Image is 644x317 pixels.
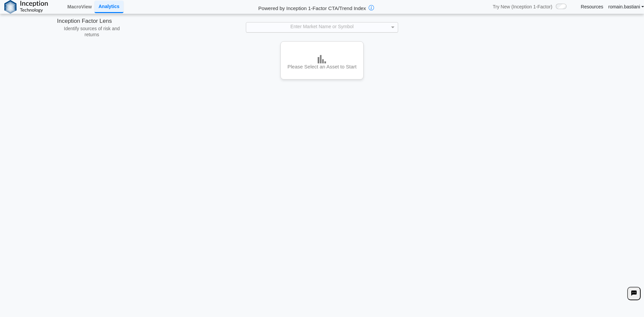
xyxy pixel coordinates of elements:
div: Enter Market Name or Symbol [246,22,397,32]
img: bar-chart.png [318,55,326,63]
h2: Powered by Inception 1-Factor CTA/Trend Index [256,2,369,12]
span: Inception Factor Lens [57,17,112,25]
h3: Please Select an Asset to Start [287,63,357,70]
a: Resources [581,4,603,10]
a: MacroView [65,1,95,12]
span: Try New (Inception 1-Factor) [493,4,552,10]
a: Analytics [95,1,123,13]
span: Identify sources of risk and returns [57,25,127,38]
